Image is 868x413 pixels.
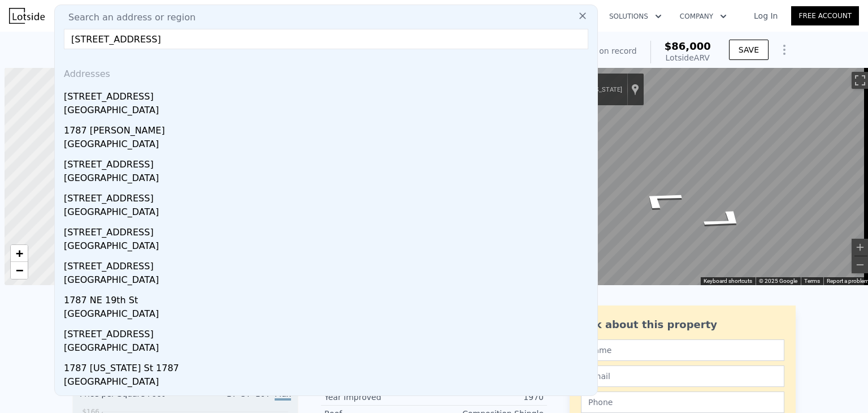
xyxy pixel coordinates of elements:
path: Go East, Lyon Ave [619,183,701,216]
a: Zoom in [11,245,28,262]
div: [STREET_ADDRESS] [64,391,593,409]
span: − [16,263,23,277]
div: 1787 NE 19th St [64,289,593,307]
a: Log In [740,10,791,21]
div: [GEOGRAPHIC_DATA] [64,307,593,323]
input: Enter an address, city, region, neighborhood or zip code [64,29,588,49]
div: [STREET_ADDRESS] [64,153,593,171]
div: [STREET_ADDRESS] [64,187,593,205]
div: [GEOGRAPHIC_DATA] [64,137,593,153]
span: + [16,246,23,260]
div: [STREET_ADDRESS] [64,221,593,239]
div: [GEOGRAPHIC_DATA] [64,205,593,221]
button: SAVE [729,40,769,60]
a: Show location on map [631,83,639,96]
div: Lotside ARV [665,52,711,63]
input: Email [581,365,784,387]
div: [GEOGRAPHIC_DATA] [64,375,593,391]
a: Free Account [791,6,859,25]
span: © 2025 Google [759,278,797,284]
input: Name [581,339,784,361]
path: Go West, Lyon Ave [684,204,767,236]
span: $86,000 [665,40,711,52]
button: Show Options [773,38,796,61]
div: Addresses [59,58,593,85]
div: 1970 [434,392,544,403]
div: [STREET_ADDRESS] [64,255,593,273]
div: [GEOGRAPHIC_DATA] [64,239,593,255]
button: Keyboard shortcuts [704,277,752,285]
div: [STREET_ADDRESS] [64,85,593,104]
button: Company [671,6,736,27]
div: [GEOGRAPHIC_DATA] [64,273,593,289]
a: Terms (opens in new tab) [804,278,820,284]
button: Solutions [600,6,671,27]
div: 1787 [PERSON_NAME] [64,119,593,137]
div: Price per Square Foot [80,388,185,406]
div: [GEOGRAPHIC_DATA] [64,341,593,357]
div: Year Improved [324,392,434,403]
input: Phone [581,392,784,413]
div: [STREET_ADDRESS] [64,323,593,341]
div: 1787 [US_STATE] St 1787 [64,357,593,375]
div: Ask about this property [581,317,784,333]
span: Search an address or region [59,11,196,24]
img: Lotside [9,8,45,24]
div: [GEOGRAPHIC_DATA] [64,171,593,187]
a: Zoom out [11,262,28,279]
div: [GEOGRAPHIC_DATA] [64,104,593,119]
